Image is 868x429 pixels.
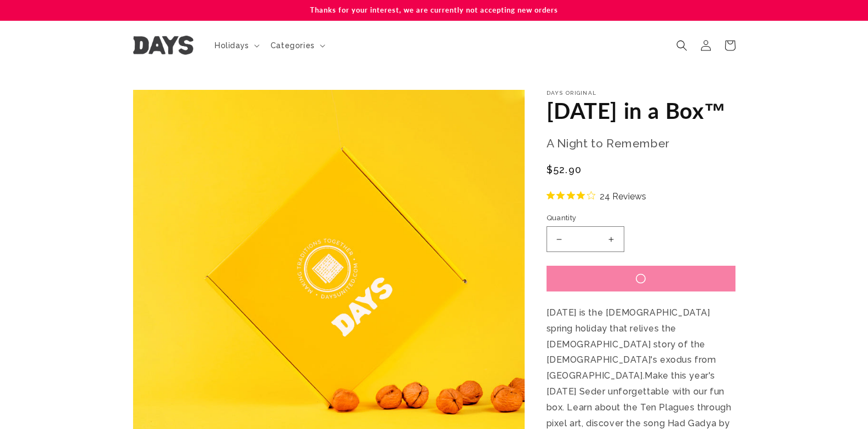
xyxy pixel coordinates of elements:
span: $52.90 [547,162,582,177]
summary: Search [670,33,694,58]
span: 24 Reviews [600,188,646,204]
summary: Holidays [208,34,264,57]
h1: [DATE] in a Box™ [547,96,735,125]
p: A Night to Remember [547,133,735,154]
span: Holidays [215,41,249,50]
p: Days Original [547,90,735,96]
button: Rated 3.9 out of 5 stars from 24 reviews. Jump to reviews. [547,188,646,204]
img: Days United [133,36,193,55]
summary: Categories [264,34,330,57]
label: Quantity [547,213,735,224]
span: Categories [271,41,315,50]
button: Add to cart [547,266,735,291]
